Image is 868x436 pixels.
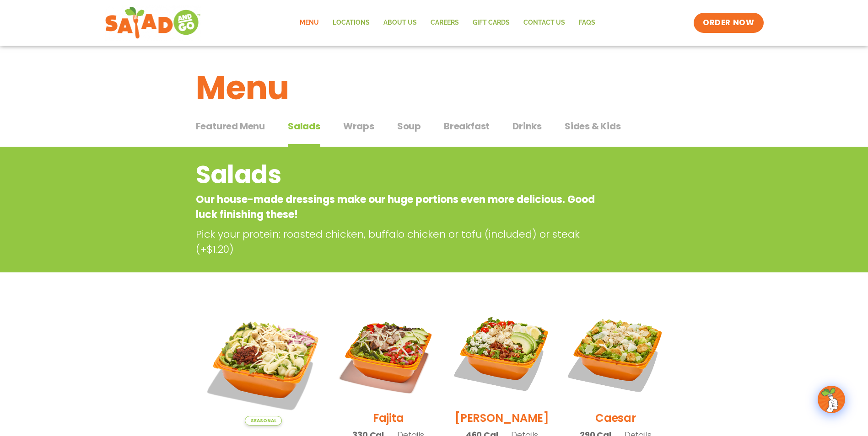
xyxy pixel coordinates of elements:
span: Soup [397,119,421,133]
span: Breakfast [444,119,490,133]
p: Our house-made dressings make our huge portions even more delicious. Good luck finishing these! [196,192,599,222]
img: Product photo for Caesar Salad [566,303,665,403]
h2: Fajita [373,410,404,426]
span: Sides & Kids [565,119,621,133]
a: Menu [293,12,326,33]
span: ORDER NOW [703,17,754,28]
a: Careers [424,12,466,33]
nav: Menu [293,12,602,33]
span: Seasonal [245,416,282,425]
div: Tabbed content [196,116,673,147]
a: About Us [377,12,424,33]
span: Wraps [343,119,374,133]
img: wpChatIcon [819,387,844,412]
p: Pick your protein: roasted chicken, buffalo chicken or tofu (included) or steak (+$1.20) [196,227,603,257]
img: Product photo for Cobb Salad [452,303,552,403]
h2: Caesar [595,410,636,426]
h2: Salads [196,156,599,193]
span: Salads [288,119,320,133]
a: Contact Us [517,12,572,33]
img: Product photo for Tuscan Summer Salad [203,303,325,425]
span: Drinks [512,119,542,133]
h2: [PERSON_NAME] [455,410,549,426]
a: GIFT CARDS [466,12,517,33]
img: new-SAG-logo-768×292 [105,5,201,41]
a: FAQs [572,12,602,33]
h1: Menu [196,63,673,112]
span: Featured Menu [196,119,265,133]
a: Locations [326,12,377,33]
a: ORDER NOW [694,13,763,33]
img: Product photo for Fajita Salad [338,303,438,403]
